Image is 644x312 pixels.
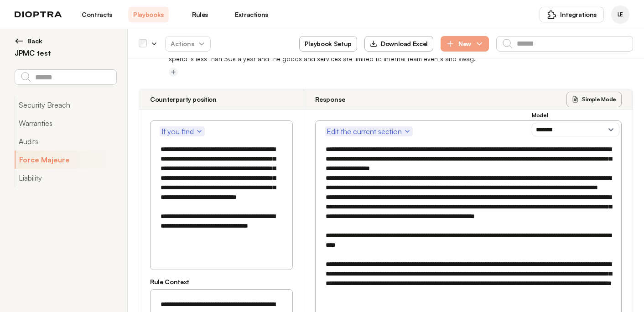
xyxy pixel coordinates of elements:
button: Integrations [540,7,604,22]
button: Security Breach [15,96,116,114]
button: Back [15,36,116,46]
img: logo [15,11,62,18]
span: Integrations [560,10,597,19]
span: Actions [163,36,213,52]
button: Actions [165,36,211,52]
h3: Model [532,112,619,119]
button: Simple Mode [566,92,622,107]
a: Playbooks [128,7,169,22]
button: Playbook Setup [299,36,357,52]
span: LE [618,11,623,18]
button: Warranties [15,114,116,132]
div: Laurie Ehrlich [611,5,629,24]
span: Back [27,36,42,46]
span: If you find [161,126,203,137]
img: puzzle [547,10,556,19]
select: Model [532,123,619,136]
button: New [441,36,489,52]
h3: Rule Context [150,277,293,286]
button: Download Excel [364,36,433,52]
button: Add tag [169,68,178,77]
h3: Response [315,95,345,104]
span: Edit the current section [327,126,411,137]
h3: Counterparty position [150,95,217,104]
a: Extractions [231,7,272,22]
a: Rules [180,7,220,22]
a: Contracts [77,7,117,22]
button: Force Majeure [15,151,116,169]
h2: JPMC test [15,47,116,58]
button: If you find [160,126,205,136]
button: Liability [15,169,116,187]
img: left arrow [15,36,24,46]
button: Audits [15,132,116,151]
button: Edit the current section [325,126,413,136]
div: Select all [139,40,147,48]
